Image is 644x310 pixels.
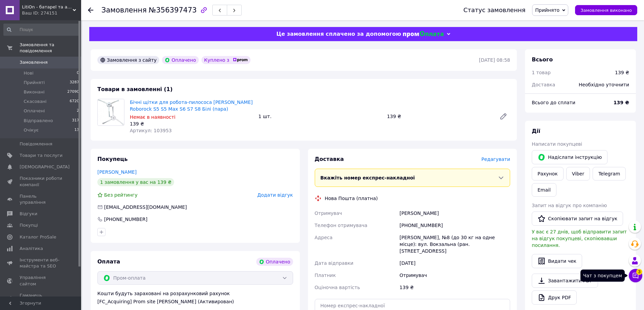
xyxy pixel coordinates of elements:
button: Скопіювати запит на відгук [532,212,623,226]
span: 6720 [70,98,79,105]
span: [DEMOGRAPHIC_DATA] [20,164,70,170]
span: Очікує [24,127,39,133]
div: Необхідно уточнити [575,77,633,92]
a: Viber [566,167,590,180]
a: Telegram [593,167,626,180]
span: Написати покупцеві [532,141,582,147]
span: Це замовлення сплачено за допомогою [276,31,401,37]
span: Показники роботи компанії [20,175,63,188]
span: Адреса [315,235,333,240]
span: 27090 [67,89,79,95]
span: Платник [315,273,336,278]
span: Управління сайтом [20,275,63,287]
span: Скасовані [24,98,47,105]
div: Замовлення з сайту [97,56,159,64]
span: Артикул: 103953 [130,128,172,133]
span: Оплачені [24,108,45,114]
time: [DATE] 08:58 [479,57,510,63]
span: Замовлення виконано [580,8,632,13]
span: 13 [74,127,79,133]
span: Прийняті [24,80,45,86]
a: Завантажити PDF [532,274,598,288]
div: Куплено з [201,56,251,64]
div: 139 ₴ [130,120,253,127]
span: Додати відгук [257,192,293,198]
span: 2 [77,108,79,114]
span: Покупці [20,222,38,228]
span: Повідомлення [20,141,52,147]
span: Немає в наявності [130,114,175,120]
span: Доставка [315,156,344,162]
span: Відгуки [20,211,37,217]
div: Отримувач [398,269,511,281]
button: Видати чек [532,254,582,268]
img: prom [233,58,248,62]
span: 3 [636,269,642,275]
div: 1 замовлення у вас на 139 ₴ [97,178,174,186]
div: Кошти будуть зараховані на розрахунковий рахунок [97,290,293,305]
span: Оціночна вартість [315,285,360,290]
button: Чат з покупцем3 [629,269,642,282]
span: Дії [532,128,540,134]
span: 1 товар [532,70,551,75]
button: Рахунок [532,167,564,180]
span: Покупець [97,156,128,162]
div: 1 шт. [256,112,384,121]
span: 3287 [70,80,79,86]
div: [PERSON_NAME], №8 (до 30 кг на одне місце): вул. Вокзальна (ран. [STREET_ADDRESS] [398,231,511,257]
span: Всього [532,56,553,63]
div: [PERSON_NAME] [398,207,511,219]
span: №356397473 [149,6,197,14]
span: У вас є 27 днів, щоб відправити запит на відгук покупцеві, скопіювавши посилання. [532,229,627,248]
div: 139 ₴ [384,112,494,121]
span: LitiOn - батареї та акумулятори [22,4,73,10]
div: Оплачено [162,56,198,64]
span: Виконані [24,89,45,95]
a: Редагувати [497,110,510,123]
span: Замовлення [20,59,48,65]
span: Запит на відгук про компанію [532,203,607,208]
button: Надіслати інструкцію [532,150,607,164]
div: [DATE] [398,257,511,269]
span: Всього до сплати [532,100,575,105]
span: Отримувач [315,210,342,216]
span: Вкажіть номер експрес-накладної [320,175,415,180]
b: 139 ₴ [614,100,629,105]
span: Каталог ProSale [20,234,56,240]
span: Гаманець компанії [20,292,63,305]
span: Нові [24,70,33,76]
div: Ваш ID: 274151 [22,10,81,16]
span: Дата відправки [315,260,354,266]
span: Прийнято [535,7,559,13]
span: Товари та послуги [20,152,63,159]
span: Оплата [97,258,120,265]
span: Відправлено [24,118,53,124]
a: [PERSON_NAME] [97,169,137,175]
span: Аналітика [20,246,43,252]
div: [PHONE_NUMBER] [103,216,148,223]
div: Нова Пошта (платна) [323,195,380,202]
a: Бічні щітки для робота-пилососа [PERSON_NAME] Roborock S5 S5 Max S6 S7 S8 Білі (пара) [130,100,253,112]
div: [FC_Acquiring] Prom site [PERSON_NAME] (Активирован) [97,298,293,305]
div: Оплачено [256,258,293,266]
span: [EMAIL_ADDRESS][DOMAIN_NAME] [104,204,187,210]
button: Email [532,183,556,197]
div: Статус замовлення [463,7,526,13]
span: Замовлення та повідомлення [20,42,81,54]
div: 139 ₴ [398,281,511,293]
a: Друк PDF [532,290,577,305]
div: 139 ₴ [615,69,629,76]
span: 317 [72,118,79,124]
img: Бічні щітки для робота-пилососа Xiaomi Mijia Roborock S5 S5 Max S6 S7 S8 Білі (пара) [98,99,124,125]
span: Панель управління [20,193,63,205]
div: [PHONE_NUMBER] [398,219,511,231]
span: Доставка [532,82,555,87]
span: Інструменти веб-майстра та SEO [20,257,63,269]
span: Редагувати [481,157,510,162]
span: Замовлення [101,6,147,14]
button: Замовлення виконано [575,5,637,15]
div: Чат з покупцем [580,270,625,282]
span: Телефон отримувача [315,223,367,228]
img: evopay logo [403,31,444,37]
div: Повернутися назад [88,7,93,13]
